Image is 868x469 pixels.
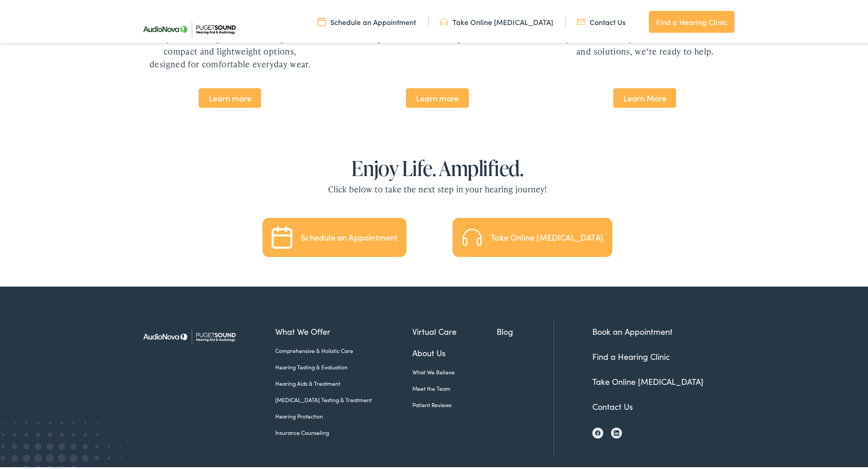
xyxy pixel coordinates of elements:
a: Book an Appointment [592,324,673,335]
a: Hearing Testing & Evaluation [275,361,412,369]
a: Insurance Counseling [275,427,412,435]
span: Learn more [406,86,468,106]
a: Blog [497,323,554,336]
a: About Us [412,345,497,357]
div: Schedule an Appointment [301,232,397,240]
img: utility icon [440,15,448,25]
a: What We Offer [275,323,412,336]
a: Meet the Team [412,383,497,391]
img: Puget Sound Hearing Aid & Audiology [137,317,241,353]
a: Hearing Protection [275,410,412,419]
a: Find a Hearing Clinic [649,9,734,31]
a: Take Online [MEDICAL_DATA] [592,374,704,385]
a: Take an Online Hearing Test Take Online [MEDICAL_DATA] [452,216,612,255]
a: Contact Us [592,399,633,410]
a: Take Online [MEDICAL_DATA] [440,15,553,25]
a: Find a Hearing Clinic [592,349,670,360]
a: Schedule an Appointment Schedule an Appointment [262,216,406,255]
img: Schedule an Appointment [271,224,293,247]
img: LinkedIn [614,428,619,434]
a: Comprehensive & Holistic Care [275,345,412,353]
img: utility icon [318,15,326,25]
span: Learn more [199,86,261,106]
a: Contact Us [577,15,626,25]
img: utility icon [577,15,585,25]
a: Virtual Care [412,323,497,336]
a: Schedule an Appointment [318,15,416,25]
div: Take Online [MEDICAL_DATA] [491,232,603,240]
a: [MEDICAL_DATA] Testing & Treatment [275,394,412,402]
span: Learn More [613,86,676,106]
a: Patient Reviews [412,399,497,407]
a: What We Believe [412,366,497,374]
img: Take an Online Hearing Test [461,224,483,247]
a: Hearing Aids & Treatment [275,378,412,386]
img: Facebook icon, indicating the presence of the site or brand on the social media platform. [595,429,601,434]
